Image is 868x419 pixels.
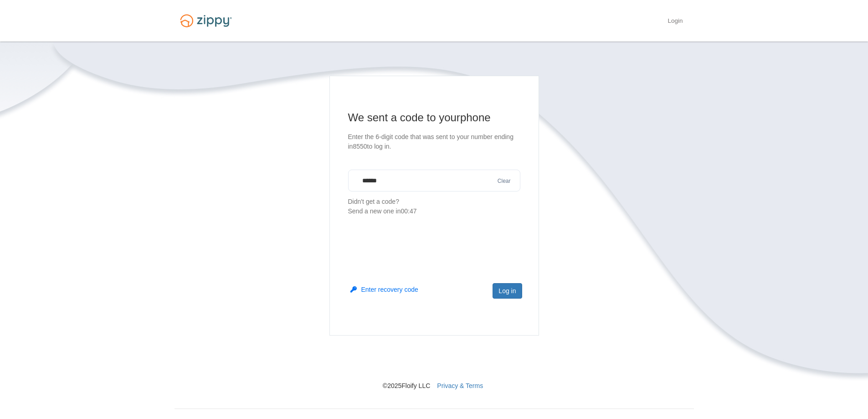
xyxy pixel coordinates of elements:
[668,17,683,26] a: Login
[175,336,694,390] nav: © 2025 Floify LLC
[175,10,237,31] img: Logo
[348,207,520,216] div: Send a new one in 00:47
[348,197,520,216] p: Didn't get a code?
[437,382,483,389] a: Privacy & Terms
[495,177,514,186] button: Clear
[348,132,520,151] p: Enter the 6-digit code that was sent to your number ending in 8550 to log in.
[350,285,418,294] button: Enter recovery code
[348,110,520,125] h1: We sent a code to your phone
[493,283,522,299] button: Log in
